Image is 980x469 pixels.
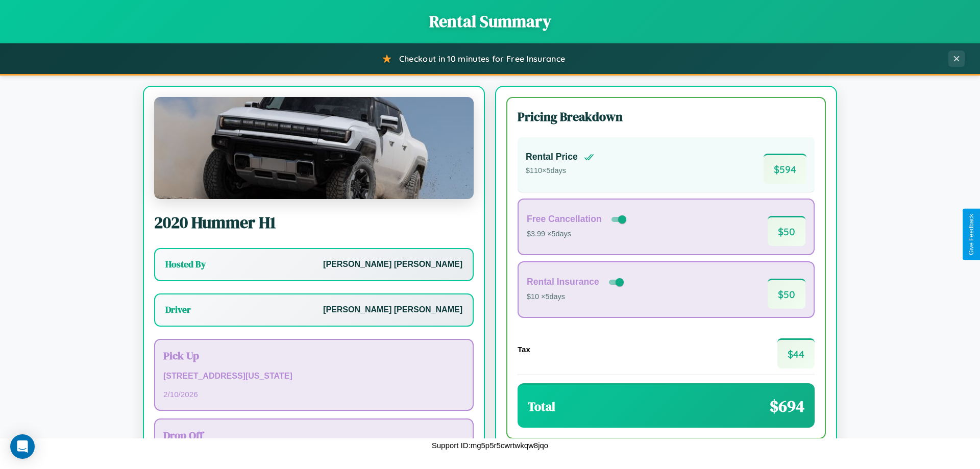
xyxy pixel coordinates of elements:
span: Checkout in 10 minutes for Free Insurance [399,54,565,64]
p: [PERSON_NAME] [PERSON_NAME] [323,303,462,317]
p: $ 110 × 5 days [526,164,594,178]
p: [STREET_ADDRESS][US_STATE] [163,369,464,384]
p: 2 / 10 / 2026 [163,387,464,401]
span: $ 50 [768,216,805,246]
h4: Rental Price [526,152,578,162]
p: [PERSON_NAME] [PERSON_NAME] [323,257,462,272]
h4: Rental Insurance [527,277,599,287]
h3: Hosted By [165,258,206,270]
h2: 2020 Hummer H1 [154,211,474,234]
span: $ 50 [768,279,805,309]
p: $10 × 5 days [527,290,626,304]
h3: Pricing Breakdown [518,108,815,125]
p: $3.99 × 5 days [527,228,628,241]
h4: Free Cancellation [527,214,602,225]
span: $ 44 [777,338,815,368]
div: Open Intercom Messenger [10,434,35,459]
span: $ 594 [764,154,806,184]
p: Support ID: mg5p5r5cwrtwkqw8jqo [432,438,548,452]
h3: Total [528,398,555,415]
h3: Drop Off [163,428,464,442]
h1: Rental Summary [10,10,970,33]
img: Hummer H1 [154,97,474,199]
h4: Tax [518,345,530,354]
h3: Pick Up [163,348,464,363]
span: $ 694 [770,395,804,417]
div: Give Feedback [968,214,975,255]
h3: Driver [165,304,191,316]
